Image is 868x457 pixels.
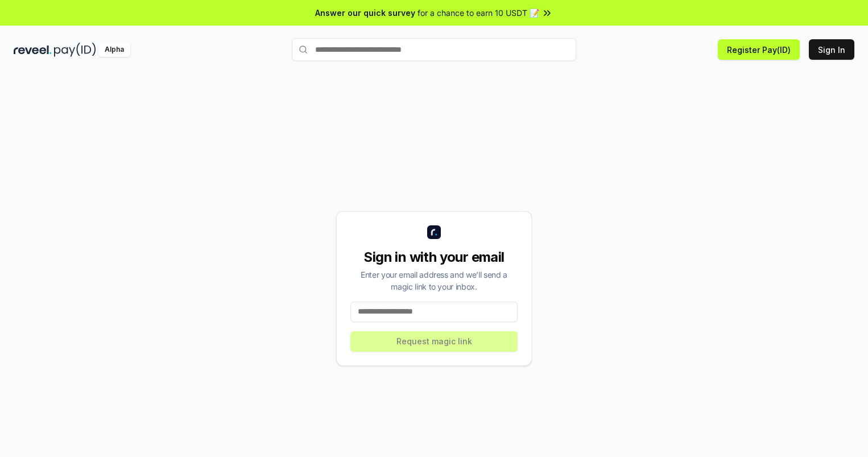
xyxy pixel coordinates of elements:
button: Register Pay(ID) [718,39,800,60]
span: for a chance to earn 10 USDT 📝 [418,7,539,19]
div: Sign in with your email [350,248,518,266]
span: Answer our quick survey [315,7,415,19]
img: pay_id [54,43,96,57]
div: Alpha [98,43,130,57]
button: Sign In [809,39,854,60]
img: reveel_dark [14,43,52,57]
div: Enter your email address and we’ll send a magic link to your inbox. [350,269,518,293]
img: logo_small [427,225,441,239]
